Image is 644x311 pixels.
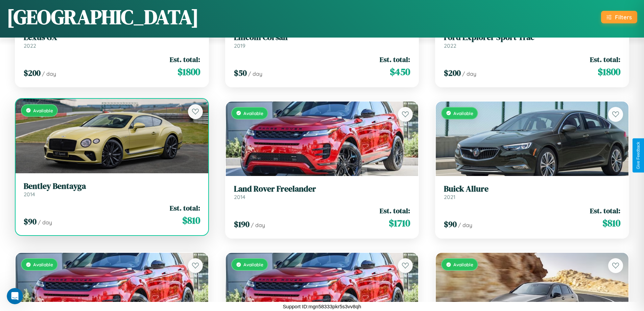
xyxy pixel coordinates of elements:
span: 2022 [444,42,456,49]
h3: Land Rover Freelander [234,184,410,194]
span: / day [38,219,52,226]
span: 2019 [234,42,245,49]
span: $ 90 [444,219,457,230]
span: $ 810 [602,216,620,230]
span: $ 50 [234,67,247,79]
span: 2021 [444,194,455,200]
span: Est. total: [170,203,200,213]
span: $ 90 [24,216,37,227]
span: Available [33,262,53,267]
span: $ 810 [182,214,200,227]
span: $ 450 [390,65,410,79]
span: / day [42,70,56,77]
span: / day [458,222,472,228]
span: Available [453,110,473,116]
span: 2014 [24,191,35,198]
span: Available [243,110,263,116]
div: Give Feedback [636,142,641,169]
a: Lincoln Corsair2019 [234,32,410,49]
h3: Lexus GX [24,32,200,42]
span: Est. total: [380,206,410,216]
span: $ 200 [444,67,461,79]
div: Filters [615,14,632,21]
button: Filters [601,11,637,23]
span: $ 1800 [177,65,200,79]
span: Est. total: [380,54,410,64]
h1: [GEOGRAPHIC_DATA] [7,3,199,31]
iframe: Intercom live chat [7,288,23,304]
span: Est. total: [590,54,620,64]
p: Support ID: mgn58333pkr5s3vv8qh [283,302,361,311]
span: $ 190 [234,219,249,230]
span: Est. total: [170,54,200,64]
h3: Bentley Bentayga [24,181,200,191]
span: / day [248,70,262,77]
span: Available [453,262,473,267]
a: Land Rover Freelander2014 [234,184,410,201]
span: / day [462,70,476,77]
a: Lexus GX2022 [24,32,200,49]
span: / day [251,222,265,228]
span: $ 1710 [389,216,410,230]
a: Ford Explorer Sport Trac2022 [444,32,620,49]
span: 2022 [24,42,36,49]
a: Buick Allure2021 [444,184,620,201]
span: $ 200 [24,67,41,79]
a: Bentley Bentayga2014 [24,181,200,198]
span: $ 1800 [598,65,620,79]
h3: Buick Allure [444,184,620,194]
span: Available [33,108,53,113]
h3: Ford Explorer Sport Trac [444,32,620,42]
span: 2014 [234,194,245,200]
span: Available [243,262,263,267]
span: Est. total: [590,206,620,216]
h3: Lincoln Corsair [234,32,410,42]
